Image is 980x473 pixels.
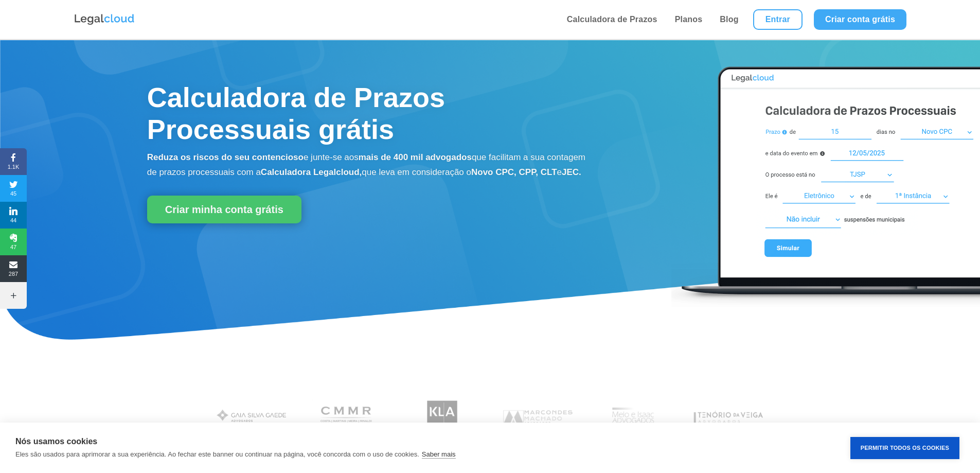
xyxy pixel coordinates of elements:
[562,167,581,177] b: JEC.
[498,395,577,439] img: Marcondes Machado Advogados utilizam a Legalcloud
[147,196,301,223] a: Criar minha conta grátis
[594,395,672,439] img: Profissionais do escritório Melo e Isaac Advogados utilizam a Legalcloud
[74,13,135,26] img: Logo da Legalcloud
[850,437,959,459] button: Permitir Todos os Cookies
[147,152,304,162] b: Reduza os riscos do seu contencioso
[422,450,456,459] a: Saber mais
[753,9,803,30] a: Entrar
[308,395,386,439] img: Costa Martins Meira Rinaldi Advogados
[15,437,97,446] strong: Nós usamos cookies
[814,9,906,30] a: Criar conta grátis
[359,152,472,162] b: mais de 400 mil advogados
[689,395,768,439] img: Tenório da Veiga Advogados
[147,150,588,180] p: e junte-se aos que facilitam a sua contagem de prazos processuais com a que leva em consideração o e
[671,56,980,308] img: Calculadora de Prazos Processuais Legalcloud
[212,395,291,439] img: Gaia Silva Gaede Advogados Associados
[403,395,482,439] img: Koury Lopes Advogados
[471,167,557,177] b: Novo CPC, CPP, CLT
[15,450,419,458] p: Eles são usados para aprimorar a sua experiência. Ao fechar este banner ou continuar na página, v...
[261,167,362,177] b: Calculadora Legalcloud,
[147,82,445,145] span: Calculadora de Prazos Processuais grátis
[671,301,980,310] a: Calculadora de Prazos Processuais Legalcloud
